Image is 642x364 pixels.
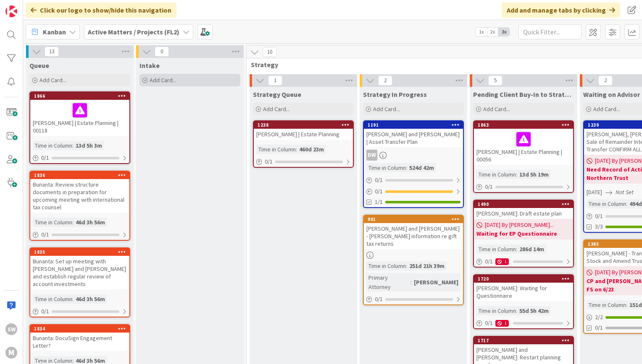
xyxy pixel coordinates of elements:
[364,121,463,147] div: 1191[PERSON_NAME] and [PERSON_NAME] | Asset Transfer Plan
[30,172,129,213] div: 1836Bunanta: Review structure documents in preparation for upcoming meeting with international ta...
[375,295,383,304] span: 0 / 1
[30,229,129,240] div: 0/1
[474,121,573,165] div: 1863[PERSON_NAME] | Estate Planning | 00056
[474,200,573,219] div: 1490[PERSON_NAME]: Draft estate plan
[253,120,354,168] a: 1238[PERSON_NAME] | Estate PlanningTime in Column:460d 23m0/1
[595,323,603,332] span: 0/1
[297,145,326,154] div: 460d 23m
[598,75,613,86] span: 2
[364,294,463,304] div: 0/1
[258,122,353,128] div: 1238
[5,5,17,17] img: Visit kanbanzone.com
[364,186,463,197] div: 0/1
[265,157,273,166] span: 0 / 1
[474,275,573,301] div: 1720[PERSON_NAME]: Waiting for Questionnaire
[72,218,74,227] span: :
[516,170,517,179] span: :
[33,294,72,304] div: Time in Column
[478,201,573,207] div: 1490
[29,61,49,70] span: Queue
[364,223,463,249] div: [PERSON_NAME] and [PERSON_NAME] - [PERSON_NAME] information re gift tax returns
[30,92,129,100] div: 1866
[485,221,554,229] span: [DATE] By [PERSON_NAME]...
[30,92,129,136] div: 1866[PERSON_NAME] | Estate Planning | 00118
[41,230,49,239] span: 0 / 1
[587,188,602,197] span: [DATE]
[5,323,17,335] div: SW
[474,275,573,283] div: 1720
[473,120,574,193] a: 1863[PERSON_NAME] | Estate Planning | 00056Time in Column:13d 5h 19m0/1
[139,61,160,70] span: Intake
[34,249,129,255] div: 1835
[474,256,573,267] div: 0/11
[474,182,573,192] div: 0/1
[34,172,129,178] div: 1836
[263,47,277,57] span: 10
[364,216,463,223] div: 901
[45,47,59,57] span: 13
[74,294,107,304] div: 46d 3h 56m
[150,76,176,84] span: Add Card...
[30,325,129,333] div: 1834
[583,90,640,99] span: Waiting on Advisor
[363,90,427,99] span: Strategy In Progress
[476,28,487,36] span: 1x
[363,120,464,208] a: 1191[PERSON_NAME] and [PERSON_NAME] | Asset Transfer PlanDWTime in Column:524d 42m0/10/11/1
[488,75,503,86] span: 5
[474,129,573,165] div: [PERSON_NAME] | Estate Planning | 00056
[473,274,574,329] a: 1720[PERSON_NAME]: Waiting for QuestionnaireTime in Column:55d 5h 42m0/11
[29,247,130,317] a: 1835Bunanta: Set up meeting with [PERSON_NAME] and [PERSON_NAME] and establish regular review of ...
[366,261,406,270] div: Time in Column
[263,105,290,113] span: Add Card...
[74,218,107,227] div: 46d 3h 56m
[366,163,406,172] div: Time in Column
[256,145,296,154] div: Time in Column
[155,47,169,57] span: 0
[30,179,129,213] div: Bunanta: Review structure documents in preparation for upcoming meeting with international tax co...
[517,244,546,254] div: 286d 14m
[616,188,634,196] i: Not Set
[375,187,383,196] span: 0 / 1
[29,91,130,164] a: 1866[PERSON_NAME] | Estate Planning | 00118Time in Column:13d 5h 3m0/1
[476,306,516,315] div: Time in Column
[41,153,49,162] span: 0 / 1
[368,216,463,222] div: 901
[487,28,498,36] span: 2x
[33,141,72,150] div: Time in Column
[474,318,573,328] div: 0/11
[72,141,74,150] span: :
[587,300,626,309] div: Time in Column
[626,199,627,208] span: :
[30,333,129,351] div: Bunanta: DocuSign Engagement Letter?
[407,261,447,270] div: 251d 21h 39m
[406,261,407,270] span: :
[407,163,436,172] div: 524d 42m
[495,258,509,265] div: 1
[253,90,301,99] span: Strategy Queue
[30,256,129,289] div: Bunanta: Set up meeting with [PERSON_NAME] and [PERSON_NAME] and establish regular review of acco...
[254,121,353,129] div: 1238
[34,326,129,332] div: 1834
[516,306,517,315] span: :
[366,273,410,291] div: Primary Attorney
[43,27,66,37] span: Kanban
[502,3,620,18] div: Add and manage tabs by clicking
[30,325,129,351] div: 1834Bunanta: DocuSign Engagement Letter?
[74,141,104,150] div: 13d 5h 3m
[517,306,551,315] div: 55d 5h 42m
[483,105,510,113] span: Add Card...
[363,215,464,305] a: 901[PERSON_NAME] and [PERSON_NAME] - [PERSON_NAME] information re gift tax returnsTime in Column:...
[485,319,493,328] span: 0 / 1
[30,100,129,136] div: [PERSON_NAME] | Estate Planning | 00118
[268,75,282,86] span: 1
[587,199,626,208] div: Time in Column
[30,248,129,256] div: 1835
[595,222,603,231] span: 3/3
[72,294,74,304] span: :
[593,105,620,113] span: Add Card...
[378,75,392,86] span: 2
[406,163,407,172] span: :
[254,121,353,140] div: 1238[PERSON_NAME] | Estate Planning
[495,320,509,327] div: 1
[476,170,516,179] div: Time in Column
